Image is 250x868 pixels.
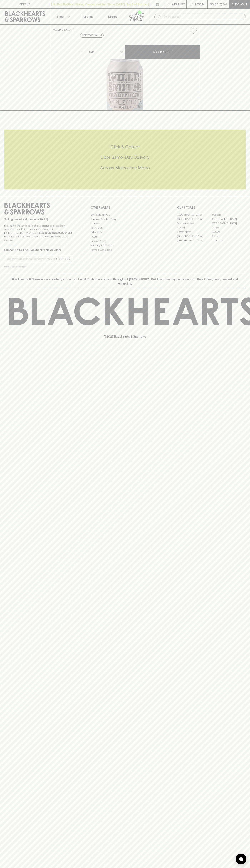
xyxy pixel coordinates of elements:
[211,221,246,225] a: [GEOGRAPHIC_DATA]
[91,213,159,217] a: Bottle Drop FAQ's
[55,255,73,263] button: SUBSCRIBE
[7,277,243,286] p: Blackhearts & Sparrows acknowledges the traditional Custodians of land throughout [GEOGRAPHIC_DAT...
[4,165,246,171] h5: Across Melbourne Metro
[172,2,185,6] p: Wishlist
[75,9,100,24] a: Tastings
[88,48,125,55] div: Can
[4,218,73,221] p: Sibling owned and run since [DATE]
[211,217,246,221] a: [GEOGRAPHIC_DATA]
[177,230,211,234] a: Fitzroy North
[177,238,211,243] a: [GEOGRAPHIC_DATA]
[211,225,246,230] a: Fitzroy
[89,50,95,54] p: Can
[91,226,159,230] a: Contact Us
[4,130,246,189] div: Call to action block
[125,45,200,59] button: ADD TO CART
[64,28,72,31] a: SHOP
[4,265,73,268] p: We will never spam you
[224,3,226,5] p: 0
[82,14,93,19] p: Tastings
[53,28,61,31] a: HOME
[7,256,55,262] input: e.g. jane@blackheartsandsparrows.com.au
[56,14,64,19] p: Shop
[163,14,243,20] input: Try "Pinot noir"
[177,234,211,238] a: [GEOGRAPHIC_DATA]
[91,248,159,252] a: Terms & Conditions
[153,50,172,54] p: ADD TO CART
[211,230,246,234] a: Geelong
[239,857,243,861] img: bubble-icon
[91,205,159,210] p: OTHER AREAS
[4,144,246,150] h5: Click & Collect
[39,231,72,234] strong: Liquor License #32064953
[19,2,31,6] p: FIND US
[108,14,117,19] p: Stores
[231,2,247,6] p: Checkout
[91,235,159,239] a: FAQ's
[211,234,246,238] a: Prahran
[91,217,159,221] a: Business & Bulk Gifting
[4,224,73,242] p: It is against the law to sell or supply alcohol to, or to obtain alcohol on behalf of a person un...
[50,9,75,24] button: Shop
[50,37,200,110] img: 51495.png
[91,230,159,235] a: Gift Cards
[177,213,211,217] a: [GEOGRAPHIC_DATA]
[100,9,125,24] a: Stores
[177,221,211,225] a: Brunswick West
[211,213,246,217] a: Braddon
[56,257,71,261] p: SUBSCRIBE
[195,2,204,6] p: Login
[91,239,159,243] a: Privacy Policy
[80,33,104,38] button: Add to wishlist
[177,225,211,230] a: Elwood
[4,154,246,160] h5: Uber Same-Day Delivery
[177,205,246,210] p: OUR STORES
[211,238,246,243] a: Thornbury
[210,2,218,6] p: $0.00
[177,217,211,221] a: [GEOGRAPHIC_DATA]
[188,26,198,35] button: Add to wishlist
[91,243,159,248] a: Shipping Information
[91,221,159,226] a: Careers
[4,248,73,252] p: Subscribe to The Blackhearts Newsletter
